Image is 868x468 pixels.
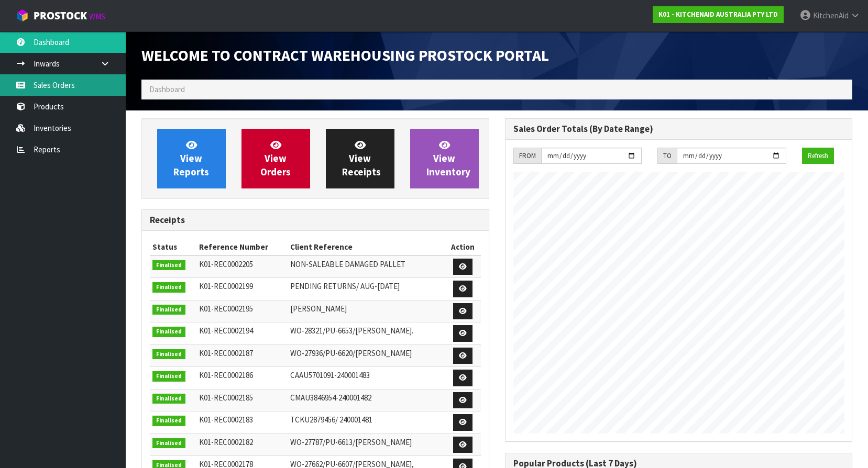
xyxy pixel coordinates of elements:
[89,12,105,21] small: WMS
[445,239,480,255] th: Action
[326,129,394,188] a: ViewReceipts
[290,370,370,380] span: CAAU5701091-240001483
[152,305,185,315] span: Finalised
[513,148,541,164] div: FROM
[152,282,185,293] span: Finalised
[199,281,253,291] span: K01-REC0002199
[199,415,253,425] span: K01-REC0002183
[342,139,381,178] span: View Receipts
[199,370,253,380] span: K01-REC0002186
[152,394,185,404] span: Finalised
[260,139,291,178] span: View Orders
[141,46,549,65] span: Welcome to Contract Warehousing ProStock Portal
[657,148,677,164] div: TO
[149,84,185,94] span: Dashboard
[157,129,226,188] a: ViewReports
[152,416,185,426] span: Finalised
[513,124,844,134] h3: Sales Order Totals (By Date Range)
[290,348,412,358] span: WO-27936/PU-6620/[PERSON_NAME]
[152,260,185,271] span: Finalised
[34,9,87,23] span: ProStock
[658,10,778,19] strong: K01 - KITCHENAID AUSTRALIA PTY LTD
[290,393,371,403] span: CMAU3846954-240001482
[152,327,185,337] span: Finalised
[426,139,470,178] span: View Inventory
[152,349,185,360] span: Finalised
[802,148,834,164] button: Refresh
[199,437,253,447] span: K01-REC0002182
[152,371,185,382] span: Finalised
[290,326,413,336] span: WO-28321/PU-6653/[PERSON_NAME].
[199,393,253,403] span: K01-REC0002185
[150,215,481,225] h3: Receipts
[199,348,253,358] span: K01-REC0002187
[813,10,849,20] span: KitchenAid
[196,239,288,255] th: Reference Number
[199,304,253,314] span: K01-REC0002195
[152,438,185,449] span: Finalised
[290,415,372,425] span: TCKU2879456/ 240001481
[290,437,412,447] span: WO-27787/PU-6613/[PERSON_NAME]
[173,139,209,178] span: View Reports
[410,129,479,188] a: ViewInventory
[290,259,405,269] span: NON-SALEABLE DAMAGED PALLET
[290,281,400,291] span: PENDING RETURNS/ AUG-[DATE]
[288,239,445,255] th: Client Reference
[290,304,347,314] span: [PERSON_NAME]
[16,9,29,22] img: cube-alt.png
[150,239,196,255] th: Status
[241,129,310,188] a: ViewOrders
[199,326,253,336] span: K01-REC0002194
[199,259,253,269] span: K01-REC0002205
